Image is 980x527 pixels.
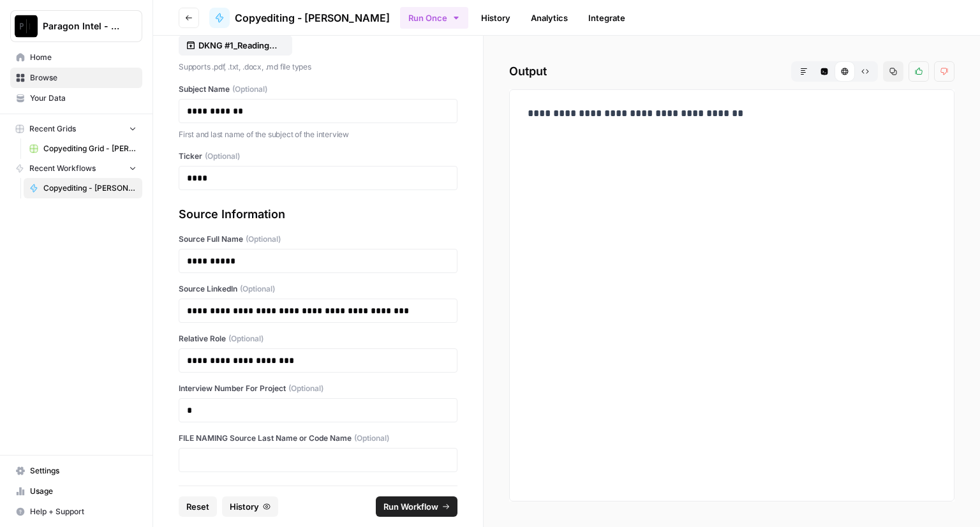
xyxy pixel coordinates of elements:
[179,128,457,141] p: First and last name of the subject of the interview
[581,8,633,28] a: Integrate
[179,433,457,444] label: FILE NAMING Source Last Name or Code Name
[179,383,457,394] label: Interview Number For Project
[228,333,264,345] span: (Optional)
[246,234,281,245] span: (Optional)
[232,84,267,95] span: (Optional)
[523,8,575,28] a: Analytics
[10,481,142,501] a: Usage
[10,88,142,108] a: Your Data
[179,283,457,295] label: Source LinkedIn
[179,151,457,162] label: Ticker
[29,123,76,135] span: Recent Grids
[288,383,323,394] span: (Optional)
[24,138,142,159] a: Copyediting Grid - [PERSON_NAME]
[230,500,259,513] span: History
[198,39,280,52] p: DKNG #1_Reading_Raw Transcript.docx
[179,84,457,95] label: Subject Name
[10,159,142,178] button: Recent Workflows
[209,8,390,28] a: Copyediting - [PERSON_NAME]
[376,496,457,517] button: Run Workflow
[179,234,457,245] label: Source Full Name
[509,61,954,82] h2: Output
[383,500,438,513] span: Run Workflow
[30,486,137,497] span: Usage
[179,61,457,73] p: Supports .pdf, .txt, .docx, .md file types
[10,68,142,88] a: Browse
[43,182,137,194] span: Copyediting - [PERSON_NAME]
[235,10,390,26] span: Copyediting - [PERSON_NAME]
[179,35,292,56] button: DKNG #1_Reading_Raw Transcript.docx
[15,15,38,38] img: Paragon Intel - Copyediting Logo
[10,461,142,481] a: Settings
[30,72,137,84] span: Browse
[43,143,137,154] span: Copyediting Grid - [PERSON_NAME]
[400,7,468,29] button: Run Once
[10,10,142,42] button: Workspace: Paragon Intel - Copyediting
[240,283,275,295] span: (Optional)
[205,151,240,162] span: (Optional)
[222,496,278,517] button: History
[30,52,137,63] span: Home
[179,496,217,517] button: Reset
[473,8,518,28] a: History
[30,93,137,104] span: Your Data
[43,20,120,33] span: Paragon Intel - Copyediting
[10,47,142,68] a: Home
[186,500,209,513] span: Reset
[29,163,96,174] span: Recent Workflows
[179,205,457,223] div: Source Information
[30,465,137,477] span: Settings
[10,119,142,138] button: Recent Grids
[179,333,457,345] label: Relative Role
[354,433,389,444] span: (Optional)
[10,501,142,522] button: Help + Support
[30,506,137,517] span: Help + Support
[24,178,142,198] a: Copyediting - [PERSON_NAME]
